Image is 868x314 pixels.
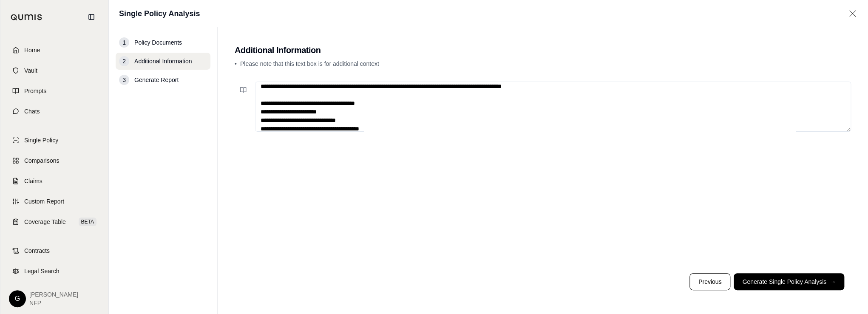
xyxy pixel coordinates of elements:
span: Comparisons [24,156,59,165]
div: 2 [119,56,129,66]
span: Additional Information [134,57,192,65]
h1: Single Policy Analysis [119,8,200,20]
span: NFP [29,299,78,307]
span: Please note that this text box is for additional context [240,60,379,67]
span: BETA [79,218,96,226]
span: Custom Report [24,197,64,206]
a: Custom Report [6,192,103,211]
button: Collapse sidebar [85,10,98,24]
span: Policy Documents [134,38,182,47]
div: G [9,290,26,307]
span: Home [24,46,40,54]
span: Vault [24,66,37,75]
span: Claims [24,177,43,185]
span: Contracts [24,246,50,255]
a: Home [6,41,103,59]
span: [PERSON_NAME] [29,290,78,299]
a: Single Policy [6,131,103,150]
a: Vault [6,61,103,80]
button: Previous [689,273,730,290]
span: → [830,277,836,286]
span: • [235,60,237,67]
a: Contracts [6,241,103,260]
a: Chats [6,102,103,121]
span: Single Policy [24,136,58,144]
a: Prompts [6,82,103,100]
div: 1 [119,37,129,48]
span: Coverage Table [24,218,66,226]
button: Generate Single Policy Analysis→ [734,273,844,290]
a: Coverage TableBETA [6,212,103,231]
span: Chats [24,107,40,116]
div: 3 [119,75,129,85]
span: Generate Report [134,76,179,84]
img: Qumis Logo [11,14,43,20]
h2: Additional Information [235,44,851,56]
span: Prompts [24,87,46,95]
span: Legal Search [24,267,60,275]
a: Legal Search [6,262,103,280]
a: Comparisons [6,151,103,170]
a: Claims [6,172,103,190]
